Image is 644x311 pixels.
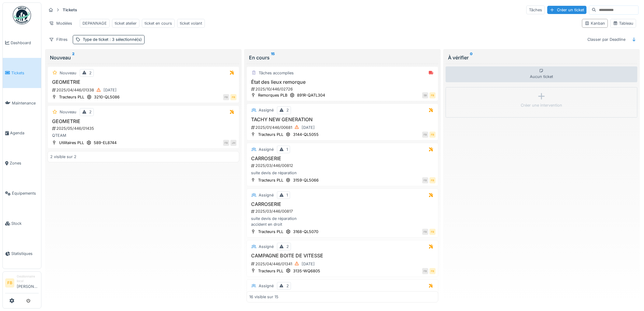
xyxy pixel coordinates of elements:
[286,147,288,152] div: 1
[94,140,117,146] div: 589-EL8744
[115,20,137,26] div: ticket atelier
[429,177,436,183] div: FB
[51,86,236,94] div: 2025/04/446/01338
[302,261,315,267] div: [DATE]
[293,229,318,235] div: 3168-QL5070
[249,156,436,161] h3: CARROSERIE
[521,102,562,108] div: Créer une intervention
[249,253,436,259] h3: CAMPAGNE BOITE DE VITESSE
[46,35,70,44] div: Filtres
[286,244,289,249] div: 2
[258,229,283,235] div: Tracteurs PLL
[3,239,41,269] a: Statistiques
[5,274,39,293] a: FB Gestionnaire local[PERSON_NAME]
[3,178,41,208] a: Équipements
[302,125,315,130] div: [DATE]
[250,163,436,168] div: 2025/03/446/00812
[89,70,92,76] div: 2
[422,177,428,183] div: FB
[526,5,545,14] div: Tâches
[293,177,319,183] div: 3159-QL5066
[470,54,473,61] sup: 0
[429,268,436,274] div: FB
[297,92,325,98] div: 891R-QATL304
[429,132,436,138] div: FB
[3,88,41,118] a: Maintenance
[94,94,120,100] div: 3210-QL5086
[13,6,31,24] img: Badge_color-CXgf-gQk.svg
[585,20,605,26] div: Kanban
[180,20,202,26] div: ticket volant
[3,118,41,148] a: Agenda
[250,124,436,131] div: 2025/01/446/00681
[259,192,274,198] div: Assigné
[422,132,428,138] div: FB
[12,190,39,196] span: Équipements
[72,54,75,61] sup: 2
[258,132,283,137] div: Tracteurs PLL
[249,201,436,207] h3: CARROSERIE
[286,192,288,198] div: 1
[50,118,236,124] h3: GEOMETRIE
[293,132,319,137] div: 3144-QL5055
[258,92,287,98] div: Remorques PLB
[60,109,76,115] div: Nouveau
[223,94,229,100] div: FB
[3,208,41,239] a: Stock
[249,117,436,122] h3: TACHY NEW GENERATION
[89,109,92,115] div: 2
[230,140,236,146] div: JH
[59,94,84,100] div: Tracteurs PLL
[12,100,39,106] span: Maintenance
[286,107,289,113] div: 2
[10,160,39,166] span: Zones
[103,87,117,93] div: [DATE]
[3,148,41,178] a: Zones
[51,125,236,131] div: 2025/05/446/01435
[259,283,274,289] div: Assigné
[82,20,107,26] div: DEPANNAGE
[250,260,436,268] div: 2025/04/446/01341
[547,6,586,14] div: Créer un ticket
[50,79,236,85] h3: GEOMETRIE
[223,140,229,146] div: FB
[293,268,320,274] div: 3135-WQ6805
[11,221,39,226] span: Stock
[286,283,289,289] div: 2
[145,20,172,26] div: ticket en cours
[108,37,142,42] span: : 3 sélectionné(s)
[258,268,283,274] div: Tracteurs PLL
[250,208,436,214] div: 2025/03/446/00817
[585,35,628,44] div: Classer par Deadline
[258,177,283,183] div: Tracteurs PLL
[230,94,236,100] div: FB
[250,86,436,92] div: 2025/10/446/02726
[3,58,41,88] a: Tickets
[249,216,436,227] div: suite devis de réparation accident en droit
[259,147,274,152] div: Assigné
[422,268,428,274] div: FB
[17,274,39,284] div: Gestionnaire local
[422,92,428,98] div: SB
[429,229,436,235] div: FB
[11,70,39,76] span: Tickets
[17,274,39,292] li: [PERSON_NAME]
[60,70,76,76] div: Nouveau
[249,54,436,61] div: En cours
[271,54,275,61] sup: 15
[249,79,436,85] h3: État des lieux remorque
[448,54,635,61] div: À vérifier
[249,294,278,299] div: 16 visible sur 15
[613,20,633,26] div: Tableau
[10,130,39,136] span: Agenda
[422,229,428,235] div: FB
[83,37,142,42] div: Type de ticket
[259,244,274,249] div: Assigné
[59,140,84,146] div: Utilitaires PLL
[46,19,75,28] div: Modèles
[3,28,41,58] a: Dashboard
[60,7,79,13] strong: Tickets
[446,66,637,82] div: Aucun ticket
[50,133,236,138] div: QTEAM
[50,54,237,61] div: Nouveau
